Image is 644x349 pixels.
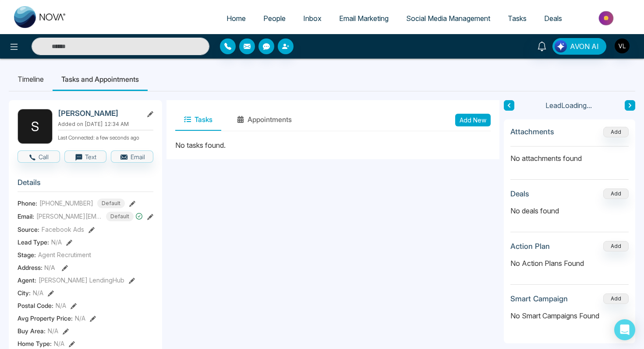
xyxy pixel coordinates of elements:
span: Postal Code : [18,301,53,310]
button: AVON AI [552,38,606,55]
a: Home [218,10,255,27]
div: S [18,109,53,144]
p: Last Connected: a few seconds ago [58,132,153,142]
img: Market-place.gif [575,8,639,28]
span: Source: [18,225,39,234]
span: Email: [18,212,34,221]
div: Open Intercom Messenger [614,319,635,340]
div: No tasks found. [175,140,491,150]
span: Default [97,199,125,208]
h2: [PERSON_NAME] [58,109,139,118]
span: Deals [544,14,562,23]
span: Buy Area : [18,326,46,335]
span: Address: [18,263,55,272]
span: Agent: [18,276,36,285]
button: Add [603,127,629,137]
span: N/A [75,314,85,323]
span: Phone: [18,199,37,208]
span: Lead Type: [18,237,49,247]
button: Add New [455,114,491,126]
span: AVON AI [570,41,599,52]
span: [PHONE_NUMBER] [39,199,93,208]
span: N/A [48,326,58,335]
button: Add [603,188,629,199]
button: Tasks [175,109,221,131]
span: Default [106,212,134,221]
img: Nova CRM Logo [14,6,67,28]
span: Home [226,14,246,23]
button: Add [603,241,629,251]
span: N/A [54,339,64,348]
span: Social Media Management [406,14,490,23]
a: Social Media Management [397,10,499,27]
span: Facebook Ads [42,225,84,234]
span: City : [18,288,31,297]
p: Added on [DATE] 12:34 AM [58,120,153,128]
span: Lead Loading... [545,100,592,111]
p: No deals found [510,206,629,216]
li: Tasks and Appointments [53,67,148,91]
button: Text [64,150,107,163]
button: Email [111,150,153,163]
a: People [255,10,294,27]
span: Agent Recrutiment [38,250,91,259]
img: Lead Flow [555,40,567,52]
p: No attachments found [510,147,629,164]
button: Appointments [228,109,301,131]
h3: Action Plan [510,242,550,251]
p: No Action Plans Found [510,258,629,269]
a: Inbox [294,10,330,27]
span: N/A [51,237,62,247]
span: Home Type : [18,339,52,348]
a: Deals [535,10,571,27]
span: [PERSON_NAME] LendingHub [39,276,124,285]
img: User Avatar [615,38,630,53]
span: Email Marketing [339,14,389,23]
span: Inbox [303,14,322,23]
span: People [263,14,286,23]
h3: Details [18,178,153,192]
button: Call [18,150,60,163]
p: No Smart Campaigns Found [510,311,629,321]
span: Tasks [508,14,527,23]
span: N/A [33,288,43,297]
span: Stage: [18,250,36,259]
a: Email Marketing [330,10,397,27]
h3: Attachments [510,127,554,136]
h3: Smart Campaign [510,294,568,303]
li: Timeline [9,67,53,91]
button: Add [603,293,629,304]
h3: Deals [510,189,529,198]
span: Avg Property Price : [18,314,73,323]
span: N/A [44,264,55,271]
span: [PERSON_NAME][EMAIL_ADDRESS][DOMAIN_NAME] [36,212,102,221]
span: Add [603,128,629,135]
a: Tasks [499,10,535,27]
span: N/A [56,301,66,310]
